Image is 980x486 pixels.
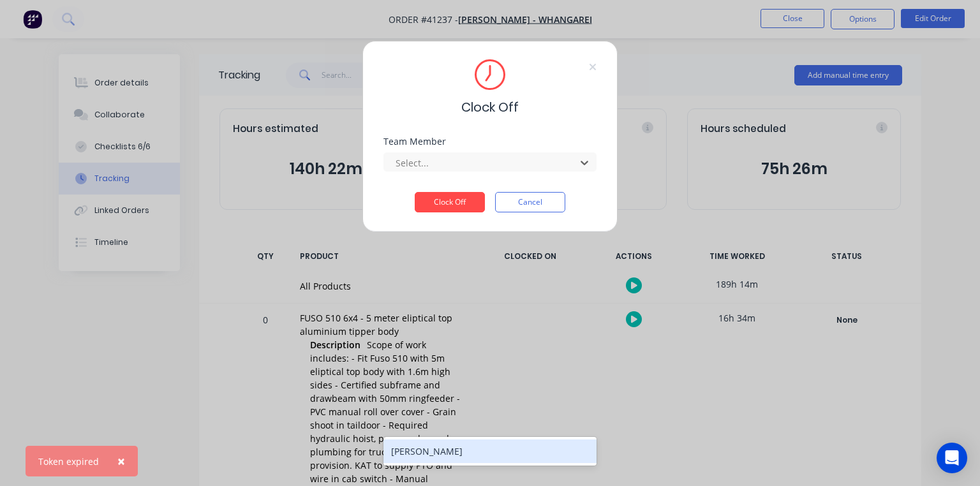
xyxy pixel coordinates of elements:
span: Clock Off [461,98,519,117]
span: × [117,452,125,470]
div: Token expired [38,455,99,468]
div: Team Member [383,137,597,146]
button: Clock Off [415,192,485,212]
button: Cancel [495,192,565,212]
button: Close [105,446,138,476]
div: Open Intercom Messenger [937,443,967,473]
div: [PERSON_NAME] [383,439,597,463]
